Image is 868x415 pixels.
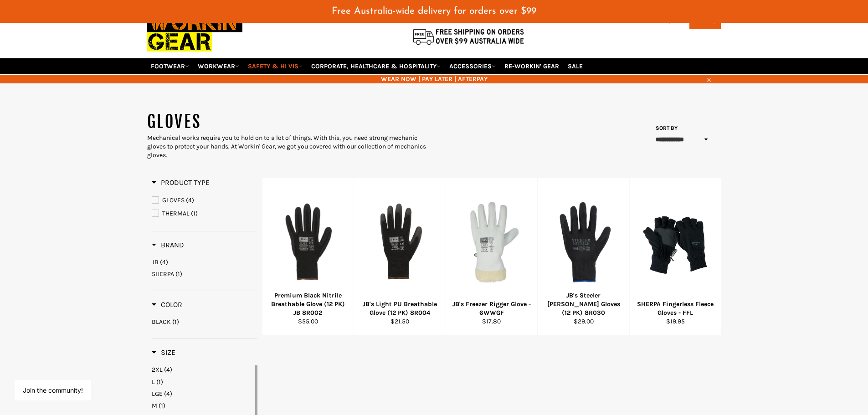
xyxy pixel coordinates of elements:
span: (4) [164,390,172,398]
span: Free Australia-wide delivery for orders over $99 [332,6,536,16]
a: 2XL [152,365,253,374]
span: M [152,402,157,410]
h3: Product Type [152,178,210,187]
a: GLOVES [152,195,257,205]
a: SHERPA Fingerless Fleece Gloves - FFLSHERPA Fingerless Fleece Gloves - FFL$19.95 [629,178,721,336]
div: SHERPA Fingerless Fleece Gloves - FFL [635,300,715,318]
a: JB [152,258,257,266]
span: (4) [160,258,168,266]
span: Brand [152,241,184,249]
div: Mechanical works require you to hold on to a lot of things. With this, you need strong mechanic g... [147,133,434,160]
a: ACCESSORIES [446,58,499,74]
span: Size [152,348,175,357]
div: JB's Light PU Breathable Glove (12 PK) 8R004 [360,300,440,318]
span: (1) [159,402,165,410]
div: JB's Steeler [PERSON_NAME] Gloves (12 PK) 8R030 [544,291,624,318]
span: JB [152,258,159,266]
a: FOOTWEAR [147,58,193,74]
span: Product Type [152,178,210,187]
span: (1) [175,270,182,278]
span: (4) [186,196,194,204]
span: SHERPA [152,270,174,278]
h3: Color [152,300,182,309]
a: JB's Steeler Sandy Nitrile Gloves (12 PK) 8R030JB's Steeler [PERSON_NAME] Gloves (12 PK) 8R030$29.00 [537,178,629,336]
span: LGE [152,390,163,398]
h3: Size [152,348,175,357]
button: Join the community! [23,386,83,394]
a: JB's Light PU Breathable Glove (12 PK) 8R004JB's Light PU Breathable Glove (12 PK) 8R004$21.50 [354,178,446,336]
a: SALE [564,58,586,74]
h1: GLOVES [147,111,434,133]
div: Premium Black Nitrile Breathable Glove (12 PK) JB 8R002 [268,291,348,318]
a: L [152,378,253,386]
a: Premium Black Nitrile Breathable Glove (12 PK) JB 8R002Premium Black Nitrile Breathable Glove (12... [262,178,354,336]
a: THERMAL [152,209,257,219]
span: (4) [164,366,172,374]
span: GLOVES [162,196,185,204]
span: (1) [191,210,198,217]
span: BLACK [152,318,171,326]
span: L [152,378,155,386]
a: M [152,401,253,410]
a: WORKWEAR [194,58,243,74]
a: BLACK [152,318,257,326]
span: WEAR NOW | PAY LATER | AFTERPAY [147,75,721,83]
a: JB's Freezer Rigger Glove - 6WWGFJB's Freezer Rigger Glove - 6WWGF$17.80 [446,178,538,336]
a: LGE [152,389,253,398]
span: 2XL [152,366,163,374]
label: Sort by [653,124,678,132]
div: JB's Freezer Rigger Glove - 6WWGF [452,300,532,318]
img: Flat $9.95 shipping Australia wide [411,27,525,46]
span: (1) [172,318,179,326]
span: (1) [156,378,163,386]
a: SAFETY & HI VIS [244,58,306,74]
span: THERMAL [162,210,190,217]
a: RE-WORKIN' GEAR [501,58,563,74]
h3: Brand [152,241,184,250]
a: SHERPA [152,270,257,278]
a: CORPORATE, HEALTHCARE & HOSPITALITY [308,58,444,74]
img: Workin Gear leaders in Workwear, Safety Boots, PPE, Uniforms. Australia's No.1 in Workwear [147,6,242,58]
